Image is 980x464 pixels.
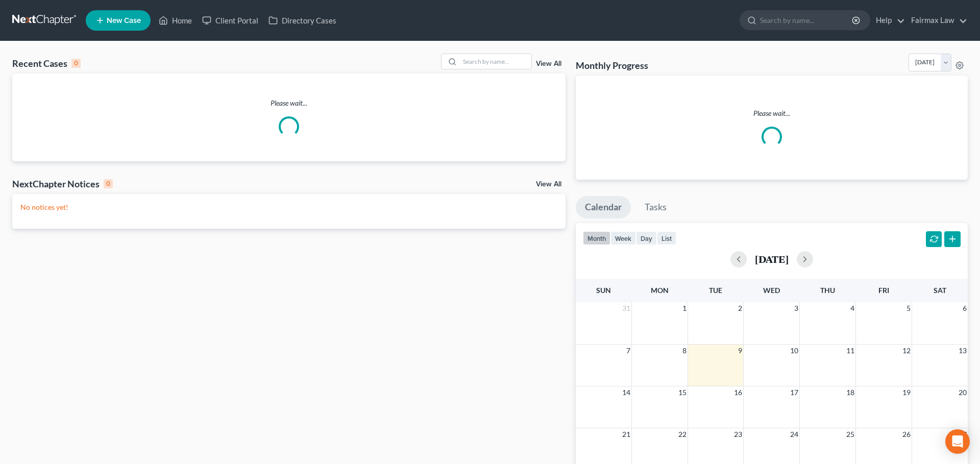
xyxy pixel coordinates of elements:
a: View All [536,181,561,188]
span: 14 [621,386,631,399]
span: 12 [901,345,912,357]
button: month [583,231,610,245]
p: No notices yet! [20,202,557,212]
span: 22 [677,428,688,441]
a: Home [154,11,197,30]
span: 20 [958,386,968,399]
p: Please wait... [584,108,960,118]
a: Fairmax Law [906,11,967,30]
span: Wed [763,286,780,295]
span: 19 [901,386,912,399]
span: 17 [789,386,799,399]
span: 26 [901,428,912,441]
span: 1 [681,302,688,314]
span: 5 [905,302,912,314]
span: 21 [621,428,631,441]
a: Calendar [576,196,631,218]
input: Search by name... [460,54,531,69]
h2: [DATE] [755,254,789,264]
span: 23 [733,428,743,441]
span: New Case [107,17,141,25]
span: 6 [962,302,968,314]
div: Open Intercom Messenger [945,429,970,454]
span: Thu [820,286,835,295]
div: 0 [71,59,81,68]
div: NextChapter Notices [12,178,113,190]
span: Sun [596,286,611,295]
span: 18 [845,386,855,399]
button: day [636,231,657,245]
button: week [610,231,636,245]
span: 25 [845,428,855,441]
button: list [657,231,676,245]
input: Search by name... [760,11,853,30]
span: Fri [878,286,889,295]
h3: Monthly Progress [576,59,648,71]
span: Mon [651,286,669,295]
span: 11 [845,345,855,357]
span: 2 [737,302,743,314]
span: 31 [621,302,631,314]
span: Tue [709,286,722,295]
span: 24 [789,428,799,441]
a: Help [871,11,905,30]
a: View All [536,60,561,67]
span: 3 [793,302,799,314]
a: Tasks [635,196,676,218]
span: 9 [737,345,743,357]
span: 27 [958,428,968,441]
span: 8 [681,345,688,357]
p: Please wait... [12,98,566,108]
div: 0 [104,179,113,188]
a: Client Portal [197,11,263,30]
span: 13 [958,345,968,357]
span: 15 [677,386,688,399]
span: Sat [934,286,946,295]
div: Recent Cases [12,57,81,69]
span: 10 [789,345,799,357]
span: 4 [849,302,855,314]
span: 7 [625,345,631,357]
span: 16 [733,386,743,399]
a: Directory Cases [263,11,341,30]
